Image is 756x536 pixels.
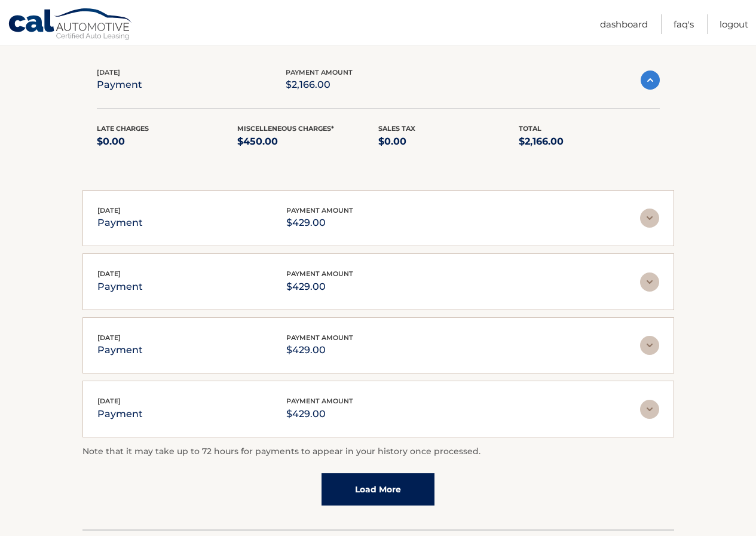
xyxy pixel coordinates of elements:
span: payment amount [286,397,353,405]
span: Total [519,124,541,133]
p: $429.00 [286,342,353,359]
p: $0.00 [97,133,238,150]
span: [DATE] [97,397,121,405]
p: payment [97,278,143,295]
p: Note that it may take up to 72 hours for payments to appear in your history once processed. [82,445,674,459]
a: Logout [720,14,748,34]
p: $450.00 [237,133,378,150]
p: $2,166.00 [286,76,353,93]
p: $429.00 [286,406,353,422]
span: [DATE] [97,206,121,215]
span: [DATE] [97,68,120,76]
p: $2,166.00 [519,133,660,150]
img: accordion-active.svg [641,71,660,90]
span: payment amount [286,269,353,278]
a: Load More [322,473,434,506]
span: payment amount [286,206,353,215]
p: $0.00 [378,133,519,150]
p: payment [97,406,143,422]
span: payment amount [286,68,353,76]
p: payment [97,215,143,231]
a: Cal Automotive [8,8,133,42]
img: accordion-rest.svg [640,272,659,292]
span: payment amount [286,333,353,342]
p: payment [97,76,142,93]
p: $429.00 [286,278,353,295]
p: payment [97,342,143,359]
a: FAQ's [674,14,694,34]
span: [DATE] [97,269,121,278]
span: Sales Tax [378,124,415,133]
span: Miscelleneous Charges* [237,124,334,133]
span: [DATE] [97,333,121,342]
a: Dashboard [600,14,648,34]
img: accordion-rest.svg [640,336,659,355]
img: accordion-rest.svg [640,400,659,419]
span: Late Charges [97,124,149,133]
p: $429.00 [286,215,353,231]
img: accordion-rest.svg [640,209,659,228]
